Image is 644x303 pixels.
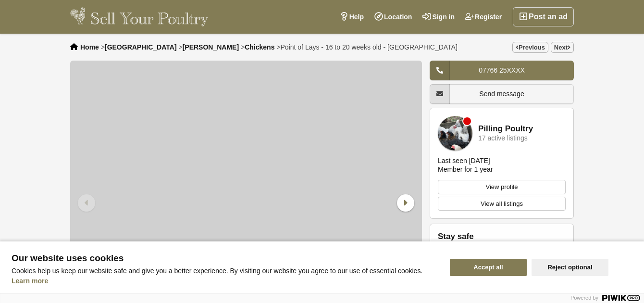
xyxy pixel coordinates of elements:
[450,259,527,276] button: Accept all
[479,90,524,98] span: Send message
[438,165,493,174] div: Member for 1 year
[438,116,472,151] img: Pilling Poultry
[178,43,239,51] li: >
[438,232,566,241] h2: Stay safe
[430,61,574,80] a: 07766 25XXXX
[101,43,177,51] li: >
[551,42,574,53] a: Next
[369,7,417,26] a: Location
[281,43,458,51] span: Point of Lays - 16 to 20 weeks old - [GEOGRAPHIC_DATA]
[438,197,566,211] a: View all listings
[512,42,548,53] a: Previous
[532,259,608,276] button: Reject optional
[478,135,528,142] div: 17 active listings
[12,267,438,275] p: Cookies help us keep our website safe and give you a better experience. By visiting our website y...
[12,277,48,285] a: Learn more
[463,117,471,125] div: Member is offline
[460,7,507,26] a: Register
[75,190,100,215] div: Previous slide
[245,43,274,51] a: Chickens
[478,125,533,134] a: Pilling Poultry
[12,253,438,263] span: Our website uses cookies
[334,7,369,26] a: Help
[479,66,525,74] span: 07766 25XXXX
[80,43,99,51] a: Home
[392,190,417,215] div: Next slide
[70,7,208,26] img: Sell Your Poultry
[183,43,239,51] a: [PERSON_NAME]
[513,7,574,26] a: Post an ad
[417,7,460,26] a: Sign in
[438,180,566,194] a: View profile
[438,156,490,165] div: Last seen [DATE]
[430,84,574,104] a: Send message
[570,295,598,301] span: Powered by
[105,43,177,51] a: [GEOGRAPHIC_DATA]
[241,43,274,51] li: >
[276,43,457,51] li: >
